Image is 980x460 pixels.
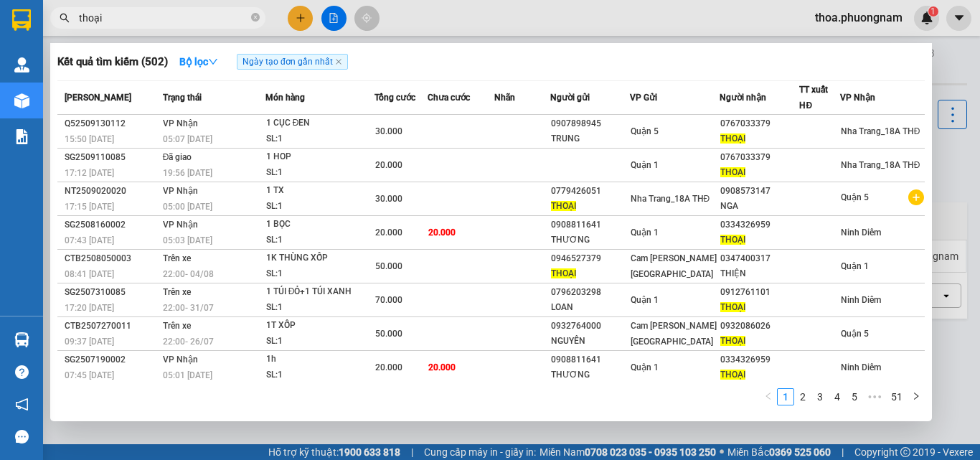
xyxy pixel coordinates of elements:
[912,392,920,400] span: right
[551,300,629,315] div: LOAN
[65,235,114,245] span: 07:43 [DATE]
[375,194,402,204] span: 30.000
[863,388,886,405] span: •••
[631,362,659,372] span: Quận 1
[846,388,863,405] li: 5
[15,430,29,443] span: message
[847,389,862,405] a: 5
[375,227,402,238] span: 20.000
[163,287,191,297] span: Trên xe
[720,199,798,214] div: NGA
[266,217,374,233] div: 1 BỌC
[720,150,798,165] div: 0767033379
[163,220,198,230] span: VP Nhận
[812,389,828,405] a: 3
[163,134,212,144] span: 05:07 [DATE]
[163,269,214,279] span: 22:00 - 04/08
[551,352,629,367] div: 0908811641
[65,303,114,313] span: 17:20 [DATE]
[79,10,248,26] input: Tìm tên, số ĐT hoặc mã đơn
[65,352,159,367] div: SG2507190002
[266,352,374,367] div: 1h
[374,93,415,103] span: Tổng cước
[631,321,717,347] span: Cam [PERSON_NAME][GEOGRAPHIC_DATA]
[631,194,710,204] span: Nha Trang_18A THĐ
[57,55,168,70] h3: Kết quả tìm kiếm ( 502 )
[720,302,745,312] span: THOẠI
[335,58,342,65] span: close
[760,388,777,405] li: Previous Page
[65,217,159,233] div: SG2508160002
[375,261,402,271] span: 50.000
[65,370,114,380] span: 07:45 [DATE]
[266,300,374,316] div: SL: 1
[829,389,845,405] a: 4
[777,388,794,405] li: 1
[720,251,798,266] div: 0347400317
[720,217,798,233] div: 0334326959
[720,285,798,300] div: 0912761101
[551,251,629,266] div: 0946527379
[799,85,828,111] span: TT xuất HĐ
[163,186,198,196] span: VP Nhận
[375,160,402,170] span: 20.000
[720,370,745,380] span: THOẠI
[65,251,159,266] div: CTB2508050003
[163,118,198,128] span: VP Nhận
[551,285,629,300] div: 0796203298
[14,129,29,144] img: solution-icon
[65,269,114,279] span: 08:41 [DATE]
[778,389,793,405] a: 1
[886,388,908,405] li: 51
[266,199,374,215] div: SL: 1
[720,336,745,346] span: THOẠI
[15,365,29,379] span: question-circle
[266,266,374,282] div: SL: 1
[65,184,159,199] div: NT2509020020
[494,93,515,103] span: Nhãn
[266,284,374,300] div: 1 TÚI ĐỎ+1 TÚI XANH
[375,362,402,372] span: 20.000
[179,56,218,67] strong: Bộ lọc
[266,367,374,383] div: SL: 1
[720,235,745,245] span: THOẠI
[375,126,402,136] span: 30.000
[266,131,374,147] div: SL: 1
[551,233,629,248] div: THƯƠNG
[163,93,202,103] span: Trạng thái
[551,131,629,146] div: TRUNG
[60,13,70,23] span: search
[14,93,29,108] img: warehouse-icon
[15,398,29,411] span: notification
[840,93,875,103] span: VP Nhận
[720,319,798,334] div: 0932086026
[631,160,659,170] span: Quận 1
[251,13,260,22] span: close-circle
[720,167,745,177] span: THOẠI
[841,295,881,305] span: Ninh Diêm
[631,126,659,136] span: Quận 5
[375,329,402,339] span: 50.000
[551,334,629,349] div: NGUYÊN
[841,329,869,339] span: Quận 5
[841,126,920,136] span: Nha Trang_18A THĐ
[428,362,456,372] span: 20.000
[841,261,869,271] span: Quận 1
[65,285,159,300] div: SG2507310085
[266,233,374,248] div: SL: 1
[631,253,717,279] span: Cam [PERSON_NAME][GEOGRAPHIC_DATA]
[551,184,629,199] div: 0779426051
[908,189,924,205] span: plus-circle
[65,93,131,103] span: [PERSON_NAME]
[266,318,374,334] div: 1T XỐP
[65,116,159,131] div: Q52509130112
[841,160,920,170] span: Nha Trang_18A THĐ
[163,370,212,380] span: 05:01 [DATE]
[163,152,192,162] span: Đã giao
[65,337,114,347] span: 09:37 [DATE]
[551,268,576,278] span: THOẠI
[908,388,925,405] button: right
[841,227,881,238] span: Ninh Diêm
[551,367,629,382] div: THƯƠNG
[908,388,925,405] li: Next Page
